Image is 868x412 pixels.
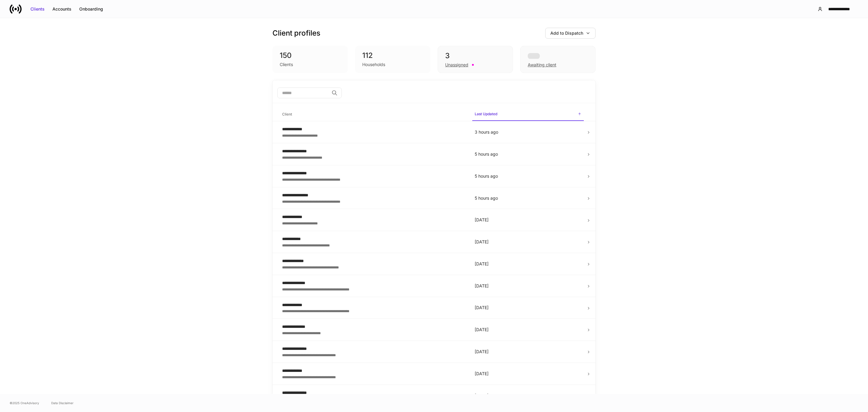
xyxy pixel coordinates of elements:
div: Clients [30,6,45,12]
div: 3Unassigned [438,46,513,73]
button: Add to Dispatch [545,28,596,39]
button: Clients [27,4,49,14]
button: Onboarding [75,4,107,14]
h6: Last Updated [475,111,497,117]
h6: Client [282,111,292,117]
div: Awaiting client [528,62,556,68]
div: 150 [280,51,341,60]
p: [DATE] [475,393,581,399]
div: Onboarding [79,6,103,12]
p: 5 hours ago [475,173,581,179]
button: Accounts [49,4,75,14]
a: Data Disclaimer [51,401,74,405]
div: Households [362,62,385,68]
div: Unassigned [445,62,468,68]
div: Add to Dispatch [550,30,583,36]
p: [DATE] [475,327,581,333]
p: [DATE] [475,283,581,289]
div: Awaiting client [520,46,596,73]
p: 3 hours ago [475,129,581,135]
p: [DATE] [475,261,581,267]
span: Client [280,108,467,121]
p: [DATE] [475,371,581,377]
span: © 2025 OneAdvisory [10,401,39,405]
p: [DATE] [475,239,581,245]
div: Accounts [52,6,71,12]
div: 3 [445,51,505,61]
div: Clients [280,62,293,68]
p: 5 hours ago [475,195,581,201]
h3: Client profiles [272,28,320,38]
span: Last Updated [472,108,584,121]
p: [DATE] [475,349,581,355]
p: 5 hours ago [475,151,581,157]
div: 112 [362,51,423,60]
p: [DATE] [475,217,581,223]
p: [DATE] [475,305,581,311]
